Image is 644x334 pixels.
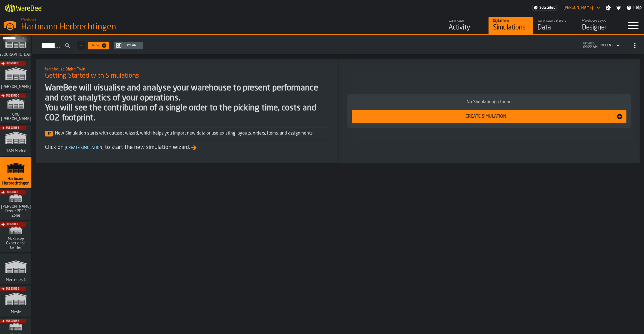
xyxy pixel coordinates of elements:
[45,72,139,80] span: Getting Started with Simulations
[65,146,66,150] span: [
[6,94,19,97] span: Subscribe
[32,35,644,54] h2: button-Simulations
[114,42,143,49] button: button-Compare
[538,23,573,32] div: Data
[6,223,19,226] span: Subscribe
[0,157,31,189] a: link-to-/wh/i/f0a6b354-7883-413a-84ff-a65eb9c31f03/simulations
[90,44,101,47] div: New
[613,5,623,11] label: button-toggle-Notifications
[338,59,640,163] div: ItemListCard-
[601,44,613,47] div: DropdownMenuValue-4
[449,19,484,23] div: Warehouse
[36,59,338,163] div: ItemListCard-
[444,17,488,34] a: link-to-/wh/i/f0a6b354-7883-413a-84ff-a65eb9c31f03/feed/
[45,83,329,123] div: WareBee will visualise and analyse your warehouse to present performance and cost analytics of yo...
[0,28,31,60] a: link-to-/wh/i/b5402f52-ce28-4f27-b3d4-5c6d76174849/simulations
[352,99,626,105] div: No Simulation(s) found
[449,23,484,32] div: Activity
[6,191,19,194] span: Subscribe
[582,19,617,23] div: Warehouse Layout
[6,62,19,65] span: Subscribe
[0,285,31,318] a: link-to-/wh/i/a559492c-8db7-4f96-b4fe-6fc1bd76401c/simulations
[633,4,642,11] span: Help
[0,189,31,221] a: link-to-/wh/i/9d85c013-26f4-4c06-9c7d-6d35b33af13a/simulations
[80,44,82,47] span: —
[532,5,557,11] a: link-to-/wh/i/f0a6b354-7883-413a-84ff-a65eb9c31f03/settings/billing
[102,146,104,150] span: ]
[88,42,109,49] button: button-New
[74,41,88,50] div: ButtonLoadMore-Load More-Prev-First-Last
[45,131,53,136] span: Tip:
[355,113,616,120] div: Create Simulation
[0,60,31,92] a: link-to-/wh/i/1653e8cc-126b-480f-9c47-e01e76aa4a88/simulations
[45,144,329,151] div: Click on to start the new simulation wizard.
[0,253,31,285] a: link-to-/wh/i/a24a3e22-db74-4543-ba93-f633e23cdb4e/simulations
[622,17,644,34] label: button-toggle-Menu
[0,125,31,157] a: link-to-/wh/i/0438fb8c-4a97-4a5b-bcc6-2889b6922db0/simulations
[352,110,626,123] button: button-Create Simulation
[64,146,105,150] span: Create Simulation
[624,4,644,11] label: button-toggle-Help
[598,42,621,49] div: DropdownMenuValue-4
[6,320,19,323] span: Subscribe
[5,278,27,282] span: Mercedes 1
[582,23,617,32] div: Designer
[6,126,19,130] span: Subscribe
[583,45,597,49] span: 09:22 AM
[45,66,329,72] h2: Sub Title
[563,6,593,10] div: DropdownMenuValue-Sebastian Petruch Petruch
[493,23,528,32] div: Simulations
[6,287,19,290] span: Subscribe
[488,17,533,34] a: link-to-/wh/i/f0a6b354-7883-413a-84ff-a65eb9c31f03/simulations
[0,92,31,125] a: link-to-/wh/i/baca6aa3-d1fc-43c0-a604-2a1c9d5db74d/simulations
[41,63,333,83] div: title-Getting Started with Simulations
[21,18,36,22] span: Warehouse
[493,19,528,23] div: Digital Twin
[583,42,597,45] span: updated:
[603,5,613,11] label: button-toggle-Settings
[21,22,171,32] div: Hartmann Herbrechtingen
[540,6,555,10] span: Subscribed
[532,5,557,11] div: Menu Subscription
[1,177,31,186] span: Hartmann Herbrechtingen
[533,17,577,34] a: link-to-/wh/i/f0a6b354-7883-413a-84ff-a65eb9c31f03/data
[45,130,329,137] div: New Simulation starts with dataset wizard, which helps you import new data or use existing layout...
[561,4,601,11] div: DropdownMenuValue-Sebastian Petruch Petruch
[0,221,31,253] a: link-to-/wh/i/99265d59-bd42-4a33-a5fd-483dee362034/simulations
[538,19,573,23] div: Warehouse Datasets
[121,44,141,47] div: Compare
[577,17,622,34] a: link-to-/wh/i/f0a6b354-7883-413a-84ff-a65eb9c31f03/designer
